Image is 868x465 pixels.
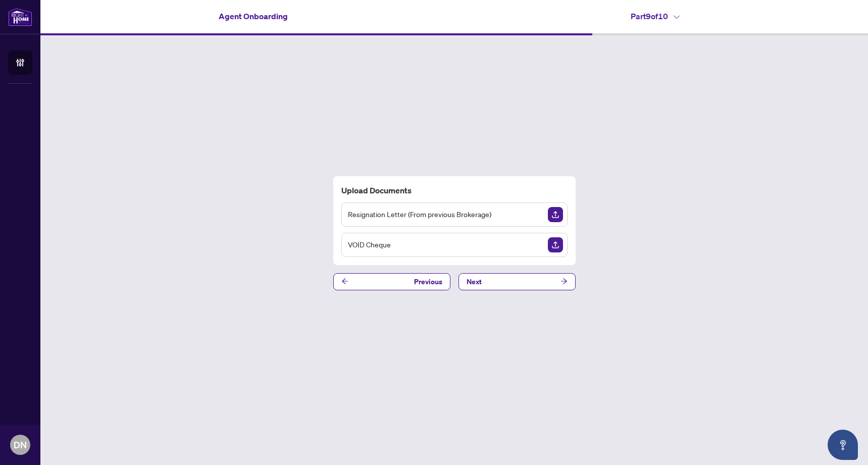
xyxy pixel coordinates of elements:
[8,8,32,26] img: logo
[14,438,27,452] span: DN
[219,10,288,22] h4: Agent Onboarding
[467,274,482,290] span: Next
[348,239,391,250] span: VOID Cheque
[348,209,491,220] span: Resignation Letter (From previous Brokerage)
[631,10,680,22] h4: Part 9 of 10
[548,237,563,252] img: Upload Document
[341,184,568,196] h4: Upload Documents
[458,273,576,290] button: Next
[333,273,450,290] button: Previous
[548,207,563,222] img: Upload Document
[560,278,568,285] span: arrow-right
[828,430,858,460] button: Open asap
[414,274,442,290] span: Previous
[341,278,348,285] span: arrow-left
